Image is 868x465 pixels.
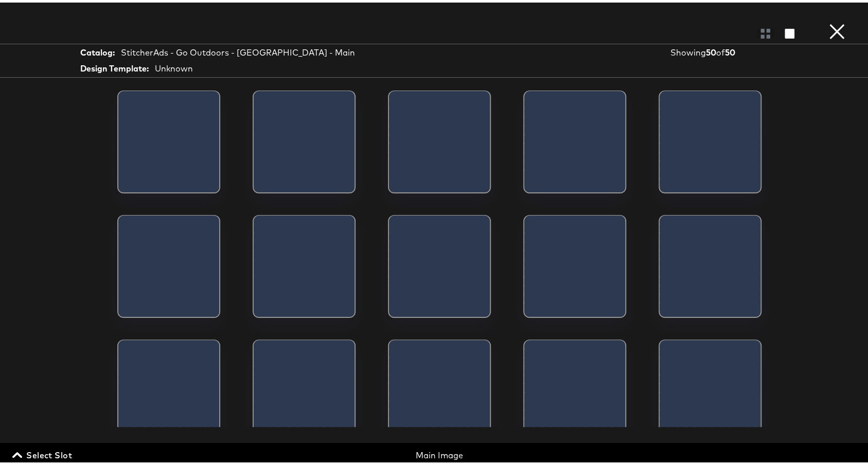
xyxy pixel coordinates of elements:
[80,44,115,56] strong: Catalog:
[670,44,781,56] div: Showing of
[299,447,580,459] div: Main Image
[80,60,149,72] strong: Design Template:
[10,445,76,460] button: Select Slot
[155,60,193,72] div: Unknown
[706,45,716,55] strong: 50
[121,44,355,56] div: StitcherAds - Go Outdoors - [GEOGRAPHIC_DATA] - Main
[725,45,735,55] strong: 50
[14,445,72,460] span: Select Slot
